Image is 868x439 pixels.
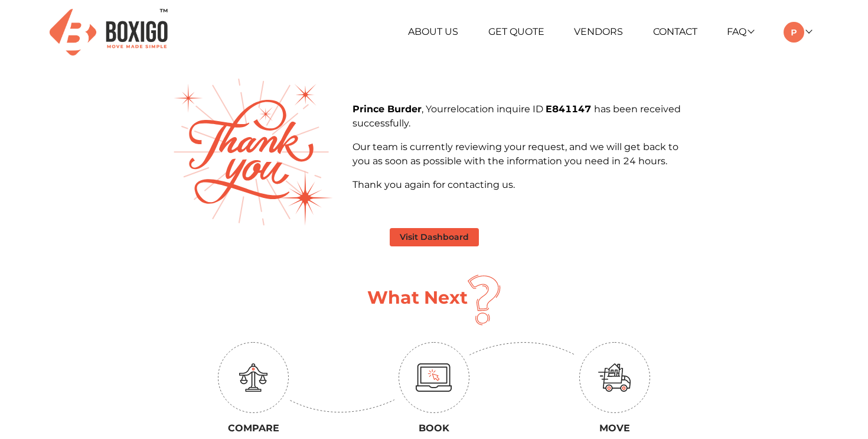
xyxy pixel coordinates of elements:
[469,342,576,356] img: down
[653,26,697,37] a: Contact
[574,26,623,37] a: Vendors
[399,342,469,413] img: circle
[546,103,594,115] b: E841147
[416,363,452,392] img: monitor
[408,26,458,37] a: About Us
[353,178,696,192] p: Thank you again for contacting us.
[239,363,267,392] img: education
[390,228,479,246] button: Visit Dashboard
[50,9,168,56] img: Boxigo
[353,422,515,434] h3: Book
[353,102,696,131] p: , Your inquire ID has been received successfully.
[598,363,631,392] img: move
[447,103,497,115] span: relocation
[488,26,544,37] a: Get Quote
[367,287,468,308] h1: What Next
[533,422,696,434] h3: Move
[172,422,335,434] h3: Compare
[289,399,395,413] img: up
[468,275,501,326] img: question
[353,140,696,168] p: Our team is currently reviewing your request, and we will get back to you as soon as possible wit...
[174,79,333,226] img: thank-you
[579,342,650,413] img: circle
[353,103,422,115] b: Prince Burder
[218,342,289,413] img: circle
[727,26,753,37] a: FAQ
